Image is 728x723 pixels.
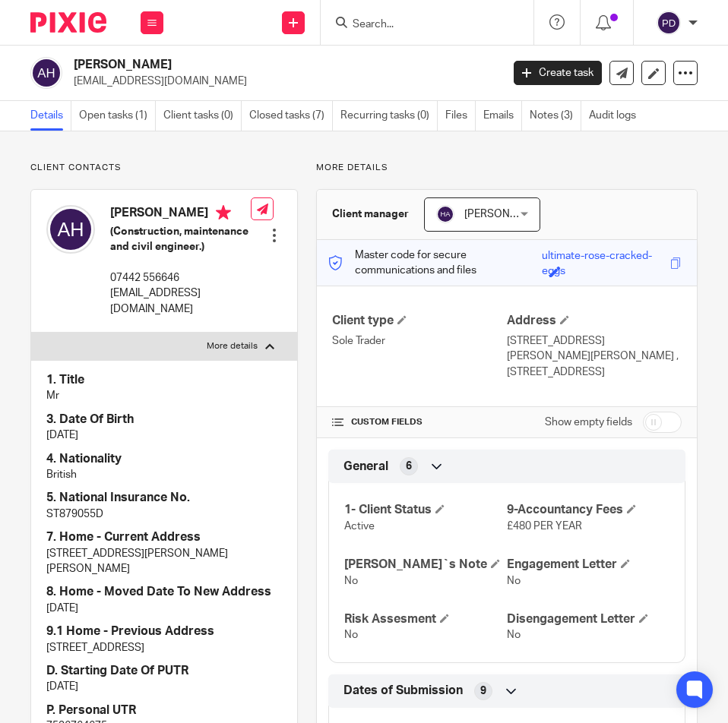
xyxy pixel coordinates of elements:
[344,502,507,518] h4: 1- Client Status
[344,521,375,532] span: Active
[332,207,409,222] h3: Client manager
[530,101,581,131] a: Notes (3)
[507,576,521,586] span: No
[46,428,282,443] p: [DATE]
[332,416,507,428] h4: CUSTOM FIELDS
[328,248,543,279] p: Master code for secure communications and files
[110,286,251,317] p: [EMAIL_ADDRESS][DOMAIN_NAME]
[46,205,95,254] img: svg%3E
[46,451,282,467] h4: 4. Nationality
[436,205,454,223] img: svg%3E
[344,576,358,586] span: No
[507,630,521,640] span: No
[507,611,669,627] h4: Disengagement Letter
[74,74,491,89] p: [EMAIL_ADDRESS][DOMAIN_NAME]
[507,365,682,380] p: [STREET_ADDRESS]
[507,502,669,518] h4: 9-Accountancy Fees
[344,557,507,573] h4: [PERSON_NAME]`s Note
[332,333,507,349] p: Sole Trader
[46,663,282,679] h4: D. Starting Date Of PUTR
[507,521,582,532] span: £480 PER YEAR
[30,101,71,131] a: Details
[216,205,231,220] i: Primary
[46,624,282,639] h4: 9.1 Home - Previous Address
[343,683,463,699] span: Dates of Submission
[46,640,282,655] p: [STREET_ADDRESS]
[507,557,669,573] h4: Engagement Letter
[332,313,507,329] h4: Client type
[46,529,282,545] h4: 7. Home - Current Address
[483,101,522,131] a: Emails
[249,101,333,131] a: Closed tasks (7)
[657,11,681,35] img: svg%3E
[46,702,282,718] h4: P. Personal UTR
[344,630,358,640] span: No
[46,546,282,577] p: [STREET_ADDRESS][PERSON_NAME][PERSON_NAME]
[480,684,486,699] span: 9
[30,57,62,89] img: svg%3E
[542,248,666,266] div: ultimate-rose-cracked-eggs
[406,459,412,474] span: 6
[445,101,476,131] a: Files
[316,162,698,174] p: More details
[110,205,251,224] h4: [PERSON_NAME]
[351,18,488,32] input: Search
[507,313,682,329] h4: Address
[545,415,632,430] label: Show empty fields
[46,584,282,600] h4: 8. Home - Moved Date To New Address
[46,507,282,522] p: ST879055D
[589,101,644,131] a: Audit logs
[46,601,282,616] p: [DATE]
[46,679,282,694] p: [DATE]
[110,270,251,286] p: 07442 556646
[46,388,282,403] p: Mr
[507,333,682,365] p: [STREET_ADDRESS][PERSON_NAME][PERSON_NAME] ,
[30,162,298,174] p: Client contacts
[46,372,282,388] h4: 1. Title
[46,467,282,482] p: British
[343,459,388,475] span: General
[207,340,258,352] p: More details
[464,209,548,219] span: [PERSON_NAME]
[344,611,507,627] h4: Risk Assesment
[46,412,282,428] h4: 3. Date Of Birth
[74,57,407,73] h2: [PERSON_NAME]
[30,12,106,33] img: Pixie
[163,101,242,131] a: Client tasks (0)
[46,490,282,506] h4: 5. National Insurance No.
[514,61,602,85] a: Create task
[110,224,251,255] h5: (Construction, maintenance and civil engineer.)
[340,101,438,131] a: Recurring tasks (0)
[79,101,156,131] a: Open tasks (1)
